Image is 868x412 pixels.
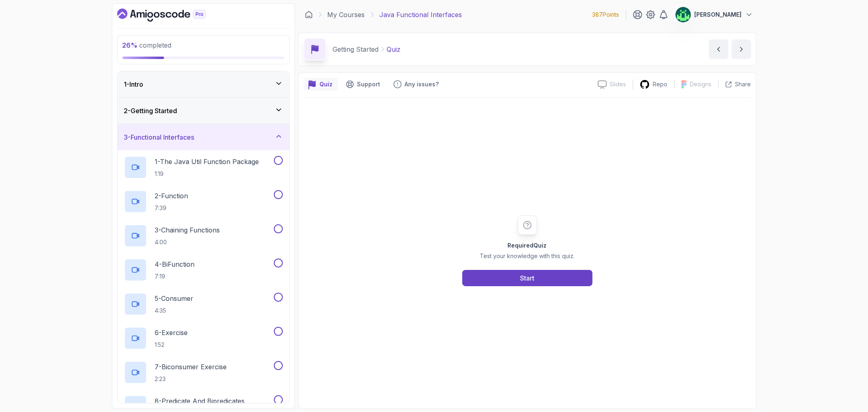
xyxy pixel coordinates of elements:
[480,252,575,260] p: Test your knowledge with this quiz.
[124,156,283,179] button: 1-The Java Util Function Package1:19
[333,44,379,54] p: Getting Started
[155,307,194,315] p: 4:35
[124,224,283,247] button: 3-Chaining Functions4:00
[155,362,227,372] p: 7 - Biconsumer Exercise
[380,10,462,20] p: Java Functional Interfaces
[124,293,283,316] button: 5-Consumer4:35
[328,10,365,20] a: My Courses
[124,79,144,89] h3: 1 - Intro
[155,259,195,269] p: 4 - BiFunction
[155,294,194,303] p: 5 - Consumer
[155,272,195,281] p: 7:19
[690,80,712,88] p: Designs
[389,78,444,91] button: Feedback button
[155,341,188,349] p: 1:52
[118,71,289,97] button: 1-Intro
[508,242,534,249] span: Required
[155,328,188,337] p: 6 - Exercise
[155,225,220,235] p: 3 - Chaining Functions
[155,375,227,383] p: 2:23
[357,80,380,88] p: Support
[122,41,138,49] span: 26 %
[610,80,626,88] p: Slides
[462,270,593,286] button: Start
[155,238,220,246] p: 4:00
[155,170,259,178] p: 1:19
[124,190,283,213] button: 2-Function7:39
[124,132,195,142] h3: 3 - Functional Interfaces
[405,80,439,88] p: Any issues?
[676,7,691,22] img: user profile image
[124,327,283,350] button: 6-Exercise1:52
[124,361,283,384] button: 7-Biconsumer Exercise2:23
[653,80,668,88] p: Repo
[122,41,172,49] span: completed
[305,11,313,19] a: Dashboard
[480,241,575,250] h2: Quiz
[155,157,259,167] p: 1 - The Java Util Function Package
[155,191,188,201] p: 2 - Function
[341,78,385,91] button: Support button
[117,9,225,22] a: Dashboard
[732,39,751,59] button: next content
[118,124,289,150] button: 3-Functional Interfaces
[118,98,289,124] button: 2-Getting Started
[387,44,401,54] p: Quiz
[695,11,742,19] p: [PERSON_NAME]
[124,106,177,116] h3: 2 - Getting Started
[709,39,728,59] button: previous content
[718,80,751,88] button: Share
[155,204,188,212] p: 7:39
[155,396,245,406] p: 8 - Predicate And Bipredicates
[520,273,534,283] div: Start
[124,259,283,281] button: 4-BiFunction7:19
[593,11,619,19] p: 387 Points
[675,7,753,23] button: user profile image[PERSON_NAME]
[735,80,751,88] p: Share
[320,80,333,88] p: Quiz
[304,78,338,91] button: quiz button
[633,79,674,90] a: Repo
